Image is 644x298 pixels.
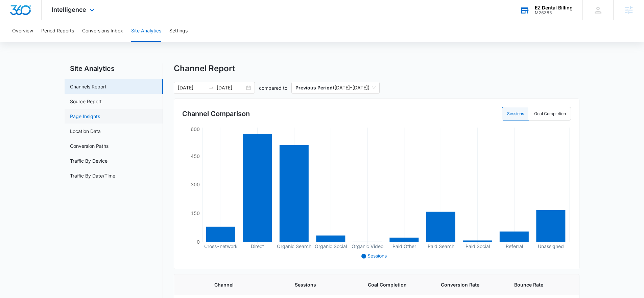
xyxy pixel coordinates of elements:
[65,63,163,74] h2: Site Analytics
[214,281,279,288] span: Channel
[392,243,416,249] tspan: Paid Other
[217,84,245,91] input: End date
[466,243,490,249] tspan: Paid Social
[182,109,250,119] h3: Channel Comparison
[514,281,568,288] span: Bounce Rate
[197,239,200,245] tspan: 0
[209,85,214,90] span: to
[70,128,101,135] a: Location Data
[70,142,109,150] a: Conversion Paths
[277,243,311,249] tspan: Organic Search
[204,243,238,249] tspan: Cross-network
[191,210,200,216] tspan: 150
[529,107,571,120] label: Goal Completion
[191,182,200,187] tspan: 300
[131,20,161,42] button: Site Analytics
[502,107,529,120] label: Sessions
[295,82,376,93] span: ( [DATE] – [DATE] )
[191,126,200,132] tspan: 600
[538,243,564,249] tspan: Unassigned
[441,281,498,288] span: Conversion Rate
[251,243,264,249] tspan: Direct
[315,243,347,249] tspan: Organic Social
[367,253,387,259] span: Sessions
[428,243,454,249] tspan: Paid Search
[70,172,115,179] a: Traffic By Date/Time
[535,10,573,15] div: account id
[506,243,523,249] tspan: Referral
[178,84,206,91] input: Start date
[82,20,123,42] button: Conversions Inbox
[70,98,102,105] a: Source Report
[209,85,214,90] span: swap-right
[70,113,100,120] a: Page Insights
[259,84,287,91] p: compared to
[169,20,188,42] button: Settings
[368,281,425,288] span: Goal Completion
[295,85,333,90] p: Previous Period
[191,153,200,159] tspan: 450
[70,83,106,90] a: Channels Report
[41,20,74,42] button: Period Reports
[12,20,33,42] button: Overview
[52,6,86,13] span: Intelligence
[70,157,108,164] a: Traffic By Device
[295,281,352,288] span: Sessions
[535,5,573,10] div: account name
[174,63,235,74] h1: Channel Report
[352,243,383,249] tspan: Organic Video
